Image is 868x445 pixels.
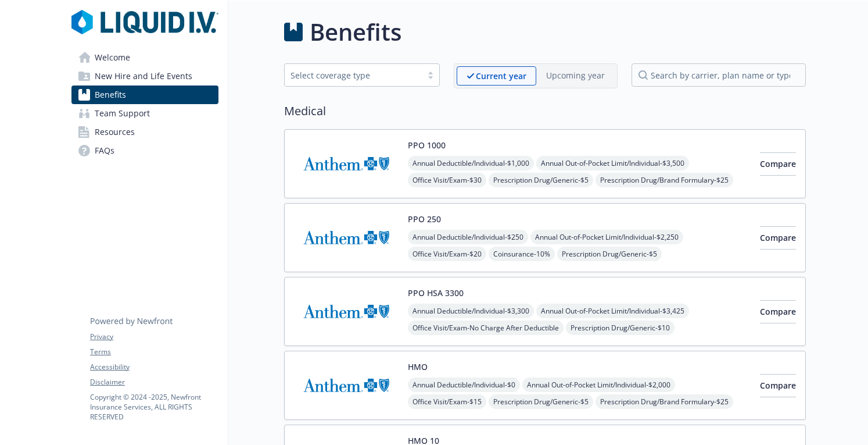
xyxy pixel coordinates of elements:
div: Select coverage type [290,69,416,81]
span: Benefits [95,86,126,104]
span: Compare [760,158,796,169]
a: FAQs [71,141,218,160]
h1: Benefits [310,15,401,49]
img: Anthem Blue Cross carrier logo [294,139,399,188]
span: Prescription Drug/Generic - $5 [489,173,593,187]
span: Annual Deductible/Individual - $0 [408,378,520,392]
span: Prescription Drug/Brand Formulary - $25 [596,394,733,409]
span: Team Support [95,104,150,123]
span: Office Visit/Exam - $15 [408,394,486,409]
a: Privacy [90,332,218,342]
button: Compare [760,152,796,176]
span: Annual Out-of-Pocket Limit/Individual - $2,250 [530,230,683,244]
a: Benefits [71,86,218,104]
span: Compare [760,306,796,317]
span: Annual Out-of-Pocket Limit/Individual - $2,000 [522,378,675,392]
img: Anthem Blue Cross carrier logo [294,213,399,262]
img: Anthem Blue Cross carrier logo [294,287,399,336]
span: Annual Deductible/Individual - $250 [408,230,528,244]
a: Disclaimer [90,377,218,387]
a: Welcome [71,48,218,67]
span: New Hire and Life Events [95,67,192,86]
span: Prescription Drug/Generic - $5 [557,247,662,261]
button: PPO 250 [408,213,441,225]
span: Office Visit/Exam - $30 [408,173,486,187]
a: Accessibility [90,362,218,372]
button: Compare [760,226,796,250]
span: Office Visit/Exam - No Charge After Deductible [408,321,564,335]
span: Prescription Drug/Generic - $5 [489,394,593,409]
a: New Hire and Life Events [71,67,218,86]
span: Welcome [95,48,130,67]
img: Anthem Blue Cross carrier logo [294,361,399,410]
p: Upcoming year [546,69,605,81]
span: FAQs [95,141,114,160]
button: Compare [760,374,796,397]
a: Team Support [71,104,218,123]
span: Annual Deductible/Individual - $3,300 [408,304,534,318]
button: PPO 1000 [408,139,446,151]
p: Copyright © 2024 - 2025 , Newfront Insurance Services, ALL RIGHTS RESERVED [90,392,218,422]
span: Upcoming year [536,66,615,86]
input: search by carrier, plan name or type [632,63,806,87]
a: Resources [71,123,218,141]
span: Office Visit/Exam - $20 [408,247,486,261]
span: Coinsurance - 10% [489,247,555,261]
p: Current year [476,70,526,82]
h2: Medical [284,102,806,120]
span: Prescription Drug/Brand Formulary - $25 [596,173,733,187]
a: Terms [90,347,218,357]
span: Resources [95,123,135,141]
button: Compare [760,300,796,323]
span: Prescription Drug/Generic - $10 [566,321,675,335]
button: HMO [408,361,428,373]
span: Annual Out-of-Pocket Limit/Individual - $3,500 [536,156,689,170]
span: Annual Deductible/Individual - $1,000 [408,156,534,170]
button: PPO HSA 3300 [408,287,464,299]
span: Compare [760,380,796,391]
span: Annual Out-of-Pocket Limit/Individual - $3,425 [536,304,689,318]
span: Compare [760,232,796,243]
